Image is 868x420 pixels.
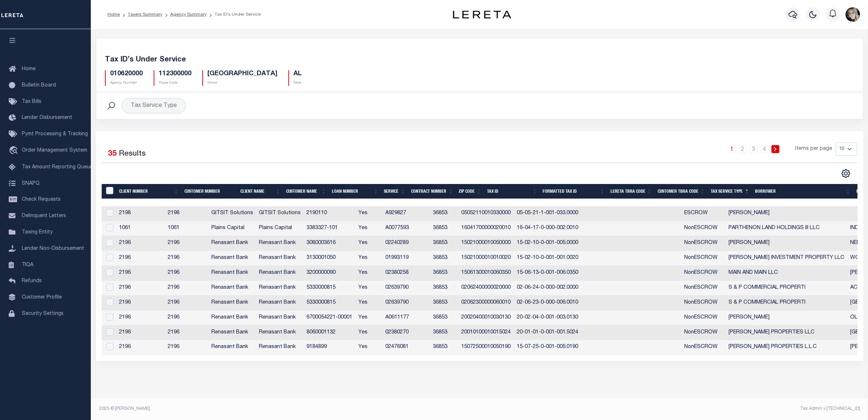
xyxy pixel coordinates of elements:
td: 02639790 [382,281,430,296]
td: 2198 [165,206,209,221]
td: Renasant Bank [208,281,256,296]
span: Tax Bills [22,99,41,104]
td: Renasant Bank [208,251,256,266]
td: 15021000010050000 [458,236,514,251]
td: 2196 [116,296,165,311]
th: Zip Code: activate to sort column ascending [456,184,484,199]
td: Renasant Bank [208,266,256,281]
td: Yes [356,251,382,266]
td: Renasant Bank [256,251,304,266]
td: 8060001132 [304,325,356,340]
td: Renasant Bank [256,340,304,355]
td: 36853 [430,236,458,251]
td: 1061 [116,221,165,236]
td: NonESCROW [681,340,726,355]
th: Tax Service Type: activate to sort column descending [708,184,752,199]
td: Yes [356,206,382,221]
td: 02240289 [382,236,430,251]
span: Lender Disbursement [22,115,72,120]
td: 15-02-10-0-001-005.0000 [514,236,581,251]
td: 2196 [116,281,165,296]
td: [PERSON_NAME] [726,206,847,221]
td: A0077593 [382,221,430,236]
td: 3080003616 [304,236,356,251]
td: 3130001050 [304,251,356,266]
td: Renasant Bank [208,236,256,251]
i: travel_explore [9,146,20,156]
th: Loan Number: activate to sort column ascending [329,184,381,199]
td: 3383327-101 [304,221,356,236]
td: 02-06-24-0-000-002.0000 [514,281,581,296]
th: LERETA TBRA Code: activate to sort column ascending [608,184,655,199]
td: NonESCROW [681,236,726,251]
td: GITSIT Solutions [208,206,256,221]
td: S & P COMMERCIAL PROPERTI [726,296,847,311]
td: 36853 [430,325,458,340]
td: 1061 [165,221,209,236]
p: Payee Code [159,80,191,86]
td: [PERSON_NAME] PROPERTIES LLC [726,325,847,340]
td: 20010100010015024 [458,325,514,340]
td: 36853 [430,221,458,236]
td: Renasant Bank [208,311,256,325]
td: 2196 [165,325,209,340]
h5: Tax ID’s Under Service [105,56,854,64]
td: GITSIT Solutions [256,206,304,221]
td: 2196 [165,251,209,266]
td: 15-07-25-0-001-005.0190 [514,340,581,355]
td: NonESCROW [681,251,726,266]
td: ESCROW [681,206,726,221]
td: 02062400000020000 [458,281,514,296]
td: 15072500010050190 [458,340,514,355]
a: 2 [739,145,747,153]
th: Formatted Tax ID: activate to sort column ascending [540,184,607,199]
td: Renasant Bank [256,311,304,325]
td: 15021000010010020 [458,251,514,266]
td: 2196 [165,266,209,281]
td: 2196 [116,236,165,251]
td: 2196 [165,296,209,311]
span: Taxing Entity [22,230,53,235]
th: Client Name: activate to sort column ascending [238,184,283,199]
h5: 112300000 [159,70,191,78]
td: 2198 [116,206,165,221]
td: 36853 [430,281,458,296]
td: Yes [356,266,382,281]
td: 2196 [116,266,165,281]
td: Renasant Bank [256,236,304,251]
td: 05052110010330000 [458,206,514,221]
h5: [GEOGRAPHIC_DATA] [207,70,277,78]
span: Refunds [22,279,42,284]
span: Tax Amount Reporting Queue [22,165,93,170]
td: NonESCROW [681,266,726,281]
td: [PERSON_NAME] [726,236,847,251]
td: Renasant Bank [256,296,304,311]
td: 36853 [430,311,458,325]
td: PARTHENON LAND HOLDINGS III LLC [726,221,847,236]
td: Renasant Bank [256,325,304,340]
td: 2196 [165,236,209,251]
a: 4 [760,145,768,153]
td: 02-06-23-0-000-006.0010 [514,296,581,311]
th: &nbsp; [102,184,117,199]
span: Check Requests [22,197,61,202]
td: Renasant Bank [208,340,256,355]
a: 3 [750,145,758,153]
td: Renasant Bank [256,266,304,281]
td: MAIN AND MAIN LLC [726,266,847,281]
td: Yes [356,236,382,251]
p: Name [207,80,277,86]
td: 2196 [116,340,165,355]
td: 05-05-21-1-001-033.0000 [514,206,581,221]
td: 16-04-17-0-000-002.0010 [514,221,581,236]
td: Yes [356,340,382,355]
td: [PERSON_NAME] INVESTMENT PROPERTY LLC [726,251,847,266]
td: 16041700000020010 [458,221,514,236]
h5: 010620000 [110,70,143,78]
td: Yes [356,281,382,296]
th: Service: activate to sort column ascending [381,184,408,199]
td: 5330000815 [304,281,356,296]
td: Plains Capital [208,221,256,236]
td: 02380270 [382,325,430,340]
td: 01993119 [382,251,430,266]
